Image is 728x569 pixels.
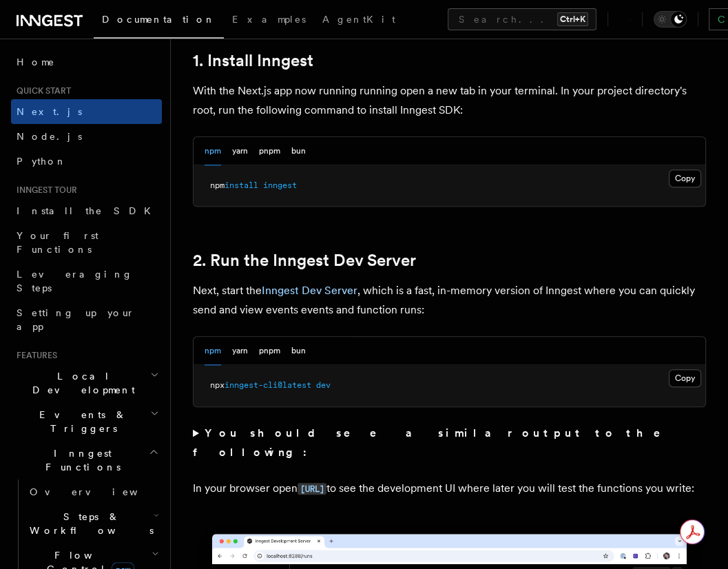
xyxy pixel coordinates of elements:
[11,446,149,474] span: Inngest Functions
[669,369,701,387] button: Copy
[193,51,313,70] a: 1. Install Inngest
[262,284,357,297] a: Inngest Dev Server
[193,426,680,459] strong: You should see a similar output to the following:
[225,380,311,390] span: inngest-cli@latest
[11,124,162,149] a: Node.js
[11,408,150,435] span: Events & Triggers
[17,269,133,293] span: Leveraging Steps
[11,149,162,174] a: Python
[232,137,248,165] button: yarn
[205,337,221,365] button: npm
[102,14,216,25] span: Documentation
[17,131,82,142] span: Node.js
[11,350,57,361] span: Features
[11,99,162,124] a: Next.js
[259,337,280,365] button: pnpm
[669,169,701,187] button: Copy
[17,307,135,332] span: Setting up your app
[259,137,280,165] button: pnpm
[94,4,224,39] a: Documentation
[448,8,596,30] button: Search...Ctrl+K
[557,12,588,26] kbd: Ctrl+K
[224,4,314,37] a: Examples
[314,4,404,37] a: AgentKit
[17,205,159,216] span: Install the SDK
[30,486,171,497] span: Overview
[193,424,706,462] summary: You should see a similar output to the following:
[291,137,306,165] button: bun
[291,337,306,365] button: bun
[298,483,326,495] code: [URL]
[225,180,258,190] span: install
[17,55,55,69] span: Home
[11,441,162,479] button: Inngest Functions
[11,300,162,339] a: Setting up your app
[322,14,395,25] span: AgentKit
[11,223,162,262] a: Your first Functions
[11,402,162,441] button: Events & Triggers
[193,281,706,320] p: Next, start the , which is a fast, in-memory version of Inngest where you can quickly send and vi...
[232,337,248,365] button: yarn
[654,11,687,28] button: Toggle dark mode
[11,50,162,74] a: Home
[205,137,221,165] button: npm
[210,180,225,190] span: npm
[17,156,67,167] span: Python
[11,85,71,96] span: Quick start
[193,479,706,499] p: In your browser open to see the development UI where later you will test the functions you write:
[17,230,98,255] span: Your first Functions
[24,504,162,543] button: Steps & Workflows
[11,185,77,196] span: Inngest tour
[17,106,82,117] span: Next.js
[193,251,416,270] a: 2. Run the Inngest Dev Server
[263,180,297,190] span: inngest
[24,479,162,504] a: Overview
[11,369,150,397] span: Local Development
[232,14,306,25] span: Examples
[11,198,162,223] a: Install the SDK
[316,380,331,390] span: dev
[11,364,162,402] button: Local Development
[210,380,225,390] span: npx
[193,81,706,120] p: With the Next.js app now running running open a new tab in your terminal. In your project directo...
[11,262,162,300] a: Leveraging Steps
[298,482,326,495] a: [URL]
[24,510,154,537] span: Steps & Workflows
